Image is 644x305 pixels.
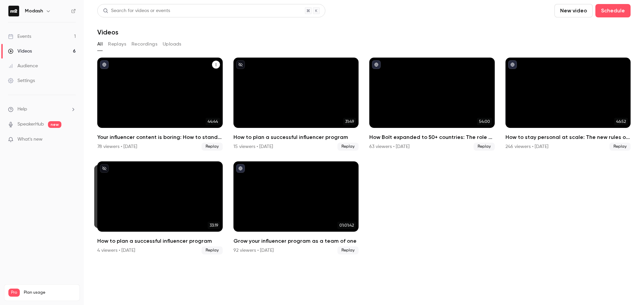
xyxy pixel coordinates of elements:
span: 44:44 [206,118,220,125]
button: Uploads [163,39,181,50]
span: 01:01:42 [337,222,356,229]
button: published [100,60,109,69]
button: Schedule [595,4,631,17]
button: published [372,60,381,69]
div: Search for videos or events [103,7,170,14]
div: Events [8,33,31,40]
h2: How to stay personal at scale: The new rules of influencer communication [505,133,631,141]
span: Pro [8,289,20,297]
h2: Grow your influencer program as a team of one [233,237,359,245]
div: Settings [8,77,35,84]
h1: Videos [97,28,118,36]
span: Plan usage [24,290,75,295]
button: published [508,60,517,69]
span: new [48,121,61,128]
li: help-dropdown-opener [8,106,76,113]
a: SpeakerHub [17,121,44,128]
span: 31:49 [343,118,356,125]
button: published [236,164,245,173]
h2: How to plan a successful influencer program [97,237,223,245]
li: Your influencer content is boring: How to stand out this Black Friday [97,58,223,151]
span: What's new [17,136,43,143]
li: How to plan a successful influencer program [233,58,359,151]
h2: Your influencer content is boring: How to stand out this [DATE][DATE] [97,133,223,141]
a: 54:00How Bolt expanded to 50+ countries: The role of influencer marketing63 viewers • [DATE]Replay [369,58,495,151]
li: Grow your influencer program as a team of one [233,161,359,254]
div: 4 viewers • [DATE] [97,247,135,254]
span: Replay [337,143,359,151]
a: 01:01:42Grow your influencer program as a team of one92 viewers • [DATE]Replay [233,161,359,254]
h2: How Bolt expanded to 50+ countries: The role of influencer marketing [369,133,495,141]
div: 78 viewers • [DATE] [97,143,137,150]
span: Help [17,106,27,113]
a: 46:52How to stay personal at scale: The new rules of influencer communication246 viewers • [DATE]... [505,58,631,151]
span: Replay [474,143,495,151]
div: 246 viewers • [DATE] [505,143,548,150]
li: How to plan a successful influencer program [97,161,223,254]
button: unpublished [236,60,245,69]
a: 31:49How to plan a successful influencer program15 viewers • [DATE]Replay [233,58,359,151]
button: New video [554,4,593,17]
h2: How to plan a successful influencer program [233,133,359,141]
div: Videos [8,48,32,55]
img: Modash [8,6,19,16]
button: unpublished [100,164,109,173]
div: Audience [8,63,38,69]
span: Replay [202,143,223,151]
span: 33:19 [208,222,220,229]
div: 63 viewers • [DATE] [369,143,410,150]
span: Replay [337,246,359,254]
button: Recordings [131,39,157,50]
section: Videos [97,4,631,301]
iframe: Noticeable Trigger [68,137,76,143]
span: Replay [609,143,631,151]
span: Replay [202,246,223,254]
div: 92 viewers • [DATE] [233,247,274,254]
a: 44:44Your influencer content is boring: How to stand out this [DATE][DATE]78 viewers • [DATE]Replay [97,58,223,151]
h6: Modash [25,8,43,14]
li: How to stay personal at scale: The new rules of influencer communication [505,58,631,151]
button: All [97,39,103,50]
div: 15 viewers • [DATE] [233,143,273,150]
button: Replays [108,39,126,50]
ul: Videos [97,58,631,254]
span: 46:52 [614,118,628,125]
span: 54:00 [477,118,492,125]
li: How Bolt expanded to 50+ countries: The role of influencer marketing [369,58,495,151]
a: 33:1933:19How to plan a successful influencer program4 viewers • [DATE]Replay [97,161,223,254]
